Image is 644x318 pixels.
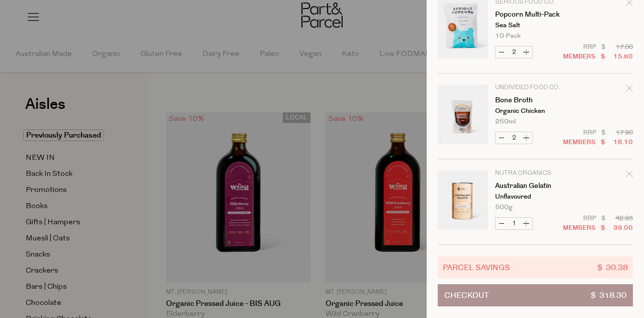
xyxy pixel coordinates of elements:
[438,284,633,306] button: Checkout$ 318.30
[495,22,573,29] p: Sea Salt
[495,33,521,39] span: 10 Pack
[597,262,628,273] span: $ 30.38
[495,204,513,211] span: 500g
[508,132,520,144] input: QTY Bone Broth
[508,46,520,58] input: QTY Popcorn Multi-Pack
[444,285,489,306] span: Checkout
[591,285,626,306] span: $ 318.30
[495,182,573,189] a: Australian Gelatin
[443,262,510,273] span: Parcel Savings
[495,11,573,18] a: Popcorn Multi-Pack
[495,97,573,104] a: Bone Broth
[495,118,516,125] span: 250ml
[508,218,520,229] input: QTY Australian Gelatin
[495,108,573,114] p: Organic Chicken
[626,83,633,97] div: Remove Bone Broth
[495,85,573,91] p: Undivided Food Co.
[626,169,633,182] div: Remove Australian Gelatin
[495,170,573,176] p: Nutra Organics
[495,194,573,200] p: Unflavoured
